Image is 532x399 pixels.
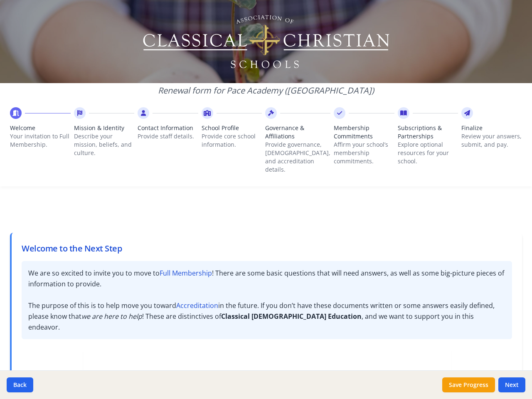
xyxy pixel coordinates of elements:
p: Affirm your school’s membership commitments. [334,140,394,165]
span: Governance & Affiliations [265,124,330,140]
span: Membership Commitments [334,124,394,140]
em: we are here to help [81,312,142,321]
p: We are so excited to invite you to move to ! There are some basic questions that will need answer... [22,261,512,339]
h2: Welcome to the Next Step [22,243,512,254]
p: Your invitation to Full Membership. [10,132,71,149]
span: Subscriptions & Partnerships [398,124,458,140]
img: Logo [142,12,391,71]
button: Save Progress [442,377,495,392]
span: Finalize [461,124,522,132]
span: Welcome [10,124,71,132]
p: Provide governance, [DEMOGRAPHIC_DATA], and accreditation details. [265,140,330,174]
p: Explore optional resources for your school. [398,140,458,165]
p: Provide core school information. [202,132,262,149]
p: Provide staff details. [138,132,198,140]
strong: Accreditation [176,301,218,310]
p: Review your answers, submit, and pay. [461,132,522,149]
button: Next [498,377,525,392]
strong: Classical [DEMOGRAPHIC_DATA] Education [221,312,362,321]
strong: Full Membership [160,268,212,278]
span: School Profile [202,124,262,132]
span: Mission & Identity [74,124,135,132]
button: Back [7,377,33,392]
span: Contact Information [138,124,198,132]
p: Describe your mission, beliefs, and culture. [74,132,135,157]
